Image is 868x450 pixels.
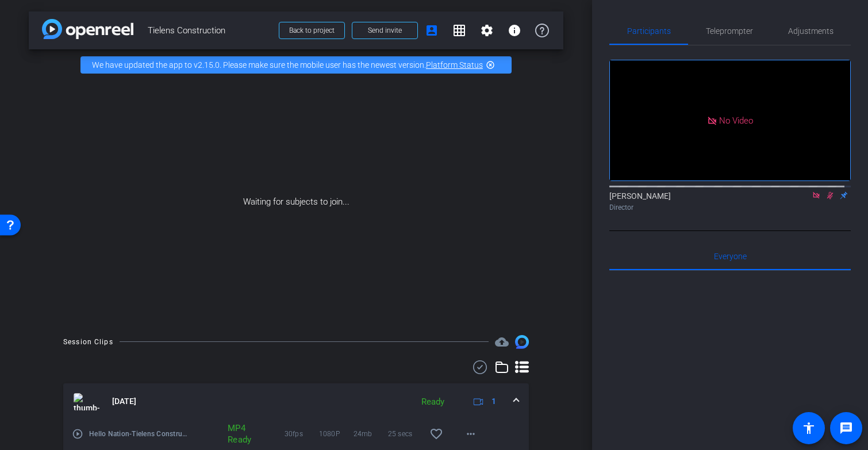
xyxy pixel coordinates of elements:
[719,115,753,125] span: No Video
[354,428,388,440] span: 24mb
[508,24,521,37] mat-icon: info
[486,60,495,70] mat-icon: highlight_off
[112,395,136,407] span: [DATE]
[429,427,443,441] mat-icon: favorite_border
[609,202,851,213] div: Director
[222,422,251,445] div: MP4 Ready
[368,26,402,35] span: Send invite
[491,395,496,407] span: 1
[289,26,335,34] span: Back to project
[80,56,512,74] div: We have updated the app to v2.15.0. Please make sure the mobile user has the newest version.
[72,428,83,440] mat-icon: play_circle_outline
[74,393,99,410] img: thumb-nail
[63,336,113,348] div: Session Clips
[480,24,494,37] mat-icon: settings
[495,335,509,349] mat-icon: cloud_upload
[495,335,509,349] span: Destinations for your clips
[515,335,529,349] img: Session clips
[89,428,189,440] span: Hello Nation-Tielens Construction-2025-09-03-13-07-51-725-0
[279,22,345,39] button: Back to project
[714,252,747,260] span: Everyone
[788,27,834,35] span: Adjustments
[352,22,418,39] button: Send invite
[627,27,671,35] span: Participants
[416,395,450,409] div: Ready
[29,80,563,324] div: Waiting for subjects to join...
[388,428,423,440] span: 25 secs
[148,19,272,42] span: Tielens Construction
[426,60,483,70] a: Platform Status
[802,421,816,435] mat-icon: accessibility
[452,24,466,37] mat-icon: grid_on
[425,24,439,37] mat-icon: account_box
[839,421,853,435] mat-icon: message
[285,428,319,440] span: 30fps
[706,27,753,35] span: Teleprompter
[63,383,529,420] mat-expansion-panel-header: thumb-nail[DATE]Ready1
[42,19,133,39] img: app-logo
[464,427,478,441] mat-icon: more_horiz
[609,190,851,213] div: [PERSON_NAME]
[319,428,354,440] span: 1080P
